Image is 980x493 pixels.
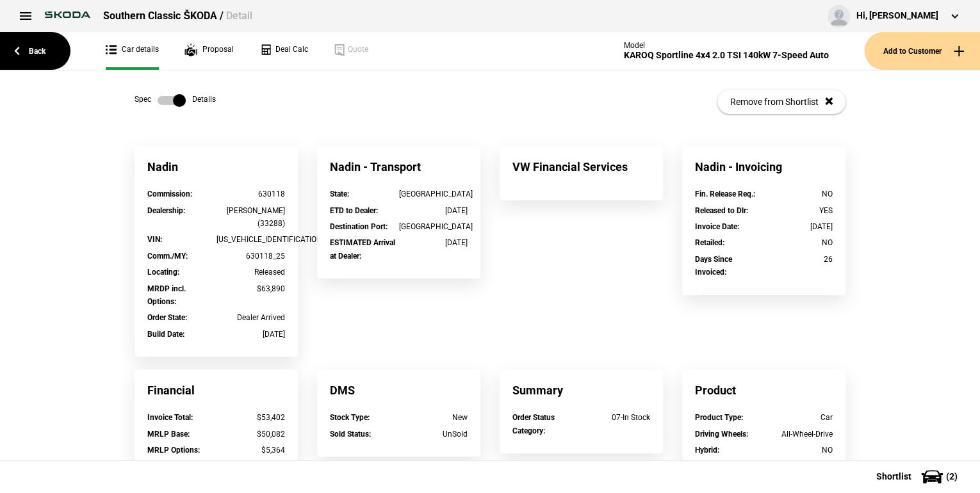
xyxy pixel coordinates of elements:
[106,32,159,70] a: Car details
[764,236,833,249] div: NO
[764,253,833,266] div: 26
[216,282,286,295] div: $63,890
[399,428,468,440] div: UnSold
[330,206,378,215] strong: ETD to Dealer :
[135,94,216,107] div: Spec Details
[764,204,833,217] div: YES
[216,411,286,424] div: $53,402
[147,284,186,306] strong: MRDP incl. Options :
[216,428,286,440] div: $50,082
[682,146,845,188] div: Nadin - Invoicing
[216,233,286,246] div: [US_VEHICLE_IDENTIFICATION_NUMBER]
[864,32,980,70] button: Add to Customer
[500,369,663,411] div: Summary
[764,411,833,424] div: Car
[317,369,480,411] div: DMS
[147,268,179,277] strong: Locating :
[216,204,286,230] div: [PERSON_NAME] (33288)
[147,430,190,439] strong: MRLP Base :
[857,460,980,492] button: Shortlist(2)
[147,235,162,244] strong: VIN :
[695,255,732,277] strong: Days Since Invoiced :
[103,9,252,23] div: Southern Classic ŠKODA /
[500,146,663,188] div: VW Financial Services
[147,313,187,322] strong: Order State :
[717,90,845,114] button: Remove from Shortlist
[330,413,370,422] strong: Stock Type :
[226,10,252,22] span: Detail
[330,190,349,198] strong: State :
[764,220,833,233] div: [DATE]
[399,188,468,200] div: [GEOGRAPHIC_DATA]
[624,41,829,50] div: Model
[216,266,286,279] div: Released
[135,146,298,188] div: Nadin
[582,411,651,424] div: 07-In Stock
[876,472,911,481] span: Shortlist
[764,444,833,457] div: NO
[682,369,845,411] div: Product
[216,250,286,263] div: 630118_25
[147,413,193,422] strong: Invoice Total :
[147,190,192,198] strong: Commission :
[399,236,468,249] div: [DATE]
[330,222,388,231] strong: Destination Port :
[216,311,286,324] div: Dealer Arrived
[695,430,748,439] strong: Driving Wheels :
[216,328,286,341] div: [DATE]
[695,446,719,455] strong: Hybrid :
[764,428,833,440] div: All-Wheel-Drive
[38,5,97,24] img: skoda.png
[695,190,755,198] strong: Fin. Release Req. :
[399,411,468,424] div: New
[259,32,308,70] a: Deal Calc
[695,413,743,422] strong: Product Type :
[147,206,185,215] strong: Dealership :
[216,188,286,200] div: 630118
[624,50,829,61] div: KAROQ Sportline 4x4 2.0 TSI 140kW 7-Speed Auto
[135,369,298,411] div: Financial
[184,32,234,70] a: Proposal
[695,238,724,247] strong: Retailed :
[764,188,833,200] div: NO
[399,220,468,233] div: [GEOGRAPHIC_DATA]
[946,472,958,481] span: ( 2 )
[856,10,938,22] div: Hi, [PERSON_NAME]
[695,206,748,215] strong: Released to Dlr :
[216,444,286,457] div: $5,364
[399,204,468,217] div: [DATE]
[147,252,188,261] strong: Comm./MY :
[695,222,739,231] strong: Invoice Date :
[330,238,395,260] strong: ESTIMATED Arrival at Dealer :
[512,413,555,435] strong: Order Status Category :
[330,430,371,439] strong: Sold Status :
[147,446,200,455] strong: MRLP Options :
[317,146,480,188] div: Nadin - Transport
[147,330,184,339] strong: Build Date :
